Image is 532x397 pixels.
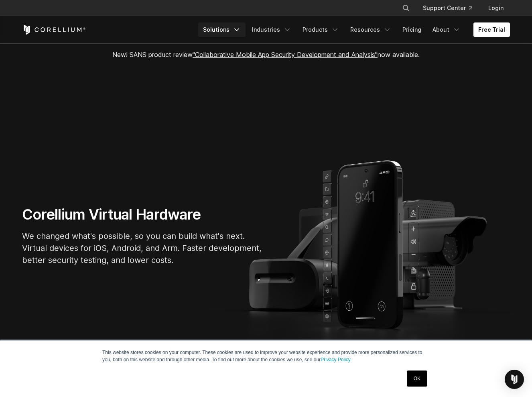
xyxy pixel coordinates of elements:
h1: Corellium Virtual Hardware [22,206,263,224]
p: This website stores cookies on your computer. These cookies are used to improve your website expe... [102,349,430,363]
div: Navigation Menu [198,22,510,37]
span: New! SANS product review now available. [112,51,420,59]
a: Free Trial [473,22,510,37]
a: Privacy Policy. [321,357,351,362]
div: Open Intercom Messenger [505,370,524,389]
a: Support Center [416,1,479,15]
a: Pricing [398,22,426,37]
p: We changed what's possible, so you can build what's next. Virtual devices for iOS, Android, and A... [22,230,263,266]
button: Search [399,1,413,15]
a: OK [407,371,427,387]
a: Corellium Home [22,25,86,35]
a: About [428,22,465,37]
a: Resources [345,22,396,37]
a: Products [298,22,344,37]
a: Solutions [198,22,246,37]
a: Login [482,1,510,15]
a: "Collaborative Mobile App Security Development and Analysis" [193,51,378,59]
div: Navigation Menu [392,1,510,15]
a: Industries [247,22,296,37]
